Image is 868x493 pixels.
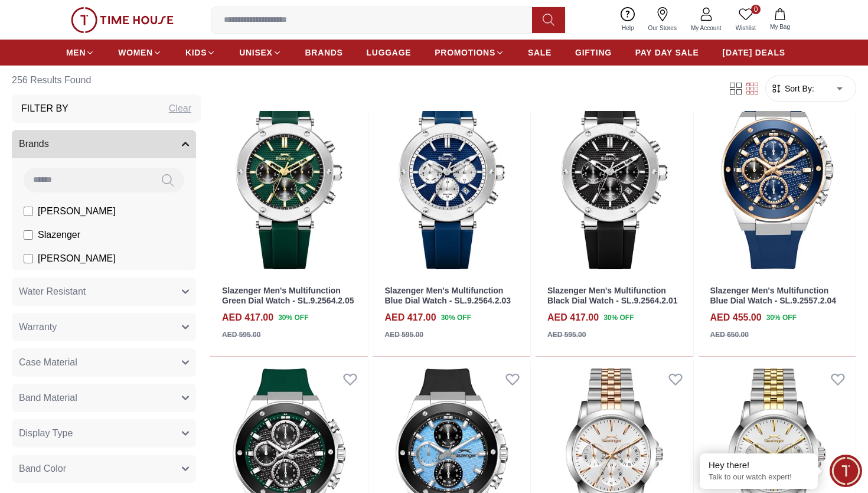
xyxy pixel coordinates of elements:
div: Clear [169,102,191,116]
span: LUGGAGE [367,47,412,58]
a: [DATE] DEALS [723,42,785,63]
a: PROMOTIONS [435,42,504,63]
a: PAY DAY SALE [635,42,699,63]
a: Slazenger Men's Multifunction Blue Dial Watch - SL.9.2557.2.04 [710,286,836,305]
a: GIFTING [575,42,612,63]
span: 30 % OFF [603,312,634,323]
span: MEN [66,47,86,58]
span: SALE [528,47,552,58]
button: Sort By: [771,83,814,94]
button: Display Type [12,419,196,448]
h3: Filter By [21,102,68,116]
a: MEN [66,42,94,63]
span: Wishlist [731,24,761,32]
a: Slazenger Men's Multifunction Blue Dial Watch - SL.9.2564.2.03 [385,286,511,305]
a: Slazenger Men's Multifunction Green Dial Watch - SL.9.2564.2.05 [222,286,354,305]
span: WOMEN [118,47,153,58]
span: Band Color [19,462,66,476]
button: Band Material [12,384,196,412]
span: My Account [686,24,726,32]
span: UNISEX [239,47,272,58]
button: Warranty [12,313,196,341]
button: Brands [12,130,196,158]
span: Display Type [19,426,73,440]
img: Slazenger Men's Multifunction Black Dial Watch - SL.9.2564.2.01 [536,78,693,276]
span: [PERSON_NAME] [38,252,116,266]
span: KIDS [185,47,207,58]
span: PAY DAY SALE [635,47,699,58]
button: Band Color [12,455,196,483]
input: [PERSON_NAME] [24,254,33,263]
a: Help [615,5,641,35]
span: PROMOTIONS [435,47,495,58]
input: Slazenger [24,230,33,240]
span: [DATE] DEALS [723,47,785,58]
span: Our Stores [644,24,681,32]
div: AED 595.00 [547,329,586,340]
div: Chat Widget [830,455,862,487]
span: 0 [751,5,761,14]
img: Slazenger Men's Multifunction Green Dial Watch - SL.9.2564.2.05 [210,78,368,276]
span: Slazenger [38,228,80,242]
span: [PERSON_NAME] [38,204,116,218]
span: BRANDS [305,47,343,58]
span: 30 % OFF [766,312,797,323]
h6: 256 Results Found [12,66,201,94]
span: Warranty [19,320,57,334]
a: 0Wishlist [729,5,763,35]
a: UNISEX [239,42,281,63]
a: LUGGAGE [367,42,412,63]
img: Slazenger Men's Multifunction Blue Dial Watch - SL.9.2564.2.03 [373,78,531,276]
p: Talk to our watch expert! [709,472,809,482]
div: AED 595.00 [222,329,260,340]
img: Slazenger Men's Multifunction Blue Dial Watch - SL.9.2557.2.04 [699,78,856,276]
a: WOMEN [118,42,162,63]
span: Help [617,24,639,32]
span: Water Resistant [19,285,86,299]
a: BRANDS [305,42,343,63]
button: Case Material [12,348,196,377]
h4: AED 417.00 [385,311,436,325]
span: Band Material [19,391,77,405]
input: [PERSON_NAME] [24,207,33,216]
span: Case Material [19,355,77,370]
button: Water Resistant [12,277,196,306]
span: 30 % OFF [278,312,308,323]
div: AED 650.00 [710,329,749,340]
div: AED 595.00 [385,329,423,340]
h4: AED 417.00 [222,311,273,325]
h4: AED 455.00 [710,311,762,325]
div: Hey there! [709,459,809,471]
a: KIDS [185,42,216,63]
a: SALE [528,42,552,63]
h4: AED 417.00 [547,311,599,325]
span: My Bag [765,22,795,31]
span: Sort By: [782,83,814,94]
span: 30 % OFF [441,312,471,323]
span: Brands [19,137,49,151]
button: My Bag [763,6,797,34]
a: Our Stores [641,5,684,35]
a: Slazenger Men's Multifunction Black Dial Watch - SL.9.2564.2.01 [547,286,677,305]
img: ... [71,7,174,33]
span: GIFTING [575,47,612,58]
